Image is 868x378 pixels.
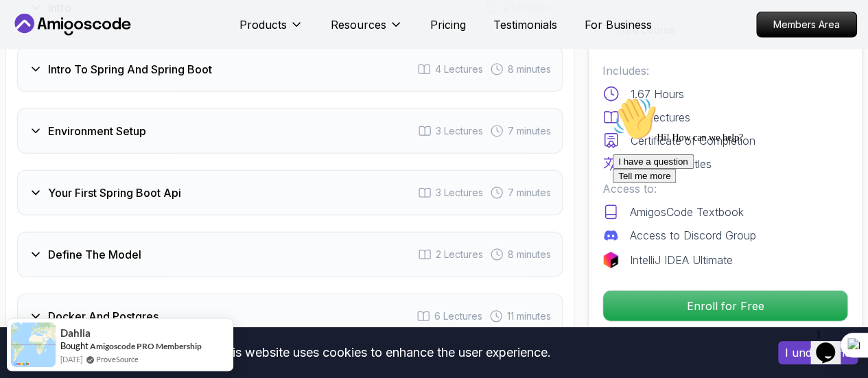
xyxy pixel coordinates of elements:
[434,309,482,323] span: 6 Lectures
[603,291,847,321] p: Enroll for Free
[757,12,856,37] p: Members Area
[436,124,483,138] span: 3 Lectures
[48,246,141,263] h3: Define The Model
[436,186,483,200] span: 3 Lectures
[239,16,287,33] p: Products
[5,5,49,49] img: :wave:
[17,47,563,92] button: Intro To Spring And Spring Boot4 Lectures 8 minutes
[602,62,848,79] p: Includes:
[5,5,253,92] div: 👋Hi! How can we help?I have a questionTell me more
[507,309,551,323] span: 11 minutes
[239,16,303,44] button: Products
[435,62,483,76] span: 4 Lectures
[17,170,563,215] button: Your First Spring Boot Api3 Lectures 7 minutes
[331,16,386,33] p: Resources
[5,78,69,92] button: Tell me more
[508,186,551,200] span: 7 minutes
[585,16,652,33] a: For Business
[607,91,854,316] iframe: chat widget
[48,61,212,78] h3: Intro To Spring And Spring Boot
[48,185,181,201] h3: Your First Spring Boot Api
[96,353,139,365] a: ProveSource
[810,323,854,364] iframe: chat widget
[10,338,758,368] div: This website uses cookies to enhance the user experience.
[331,16,403,44] button: Resources
[17,294,563,339] button: Docker And Postgres6 Lectures 11 minutes
[48,123,146,139] h3: Environment Setup
[17,108,563,154] button: Environment Setup3 Lectures 7 minutes
[60,340,89,351] span: Bought
[778,341,858,364] button: Accept cookies
[602,180,848,197] p: Access to:
[5,63,86,78] button: I have a question
[60,327,91,339] span: Dahlia
[11,322,56,367] img: provesource social proof notification image
[756,12,857,38] a: Members Area
[17,232,563,277] button: Define The Model2 Lectures 8 minutes
[508,248,551,261] span: 8 minutes
[602,252,619,268] img: jetbrains logo
[508,62,551,76] span: 8 minutes
[48,308,159,324] h3: Docker And Postgres
[493,16,557,33] a: Testimonials
[90,341,202,351] a: Amigoscode PRO Membership
[602,290,848,322] button: Enroll for Free
[60,353,82,365] span: [DATE]
[5,41,136,51] span: Hi! How can we help?
[508,124,551,138] span: 7 minutes
[430,16,466,33] a: Pricing
[436,248,483,261] span: 2 Lectures
[631,86,684,102] p: 1.67 Hours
